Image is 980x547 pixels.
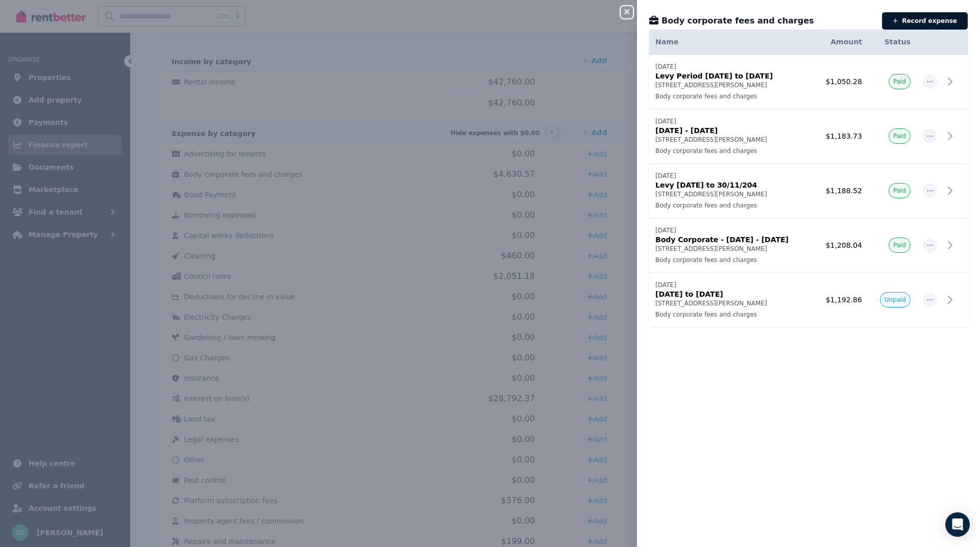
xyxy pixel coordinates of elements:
p: Body corporate fees and charges [655,310,807,319]
th: Name [649,30,813,55]
p: Levy [DATE] to 30/11/204 [655,180,807,190]
th: Amount [813,30,868,55]
p: Body corporate fees and charges [655,256,807,264]
td: $1,208.04 [813,218,868,273]
span: Paid [893,241,906,249]
span: Body corporate fees and charges [661,15,814,27]
p: [DATE] [655,117,807,125]
span: Unpaid [885,296,906,304]
p: [DATE] - [DATE] [655,125,807,136]
td: $1,183.73 [813,109,868,164]
p: Body Corporate - [DATE] - [DATE] [655,235,807,245]
p: [DATE] [655,226,807,235]
p: Body corporate fees and charges [655,92,807,100]
span: Paid [893,132,906,140]
p: [STREET_ADDRESS][PERSON_NAME] [655,136,807,144]
p: [DATE] [655,63,807,71]
th: Status [868,30,917,55]
p: Body corporate fees and charges [655,201,807,210]
p: [DATE] [655,172,807,180]
p: [STREET_ADDRESS][PERSON_NAME] [655,81,807,89]
div: Open Intercom Messenger [945,512,970,537]
p: [STREET_ADDRESS][PERSON_NAME] [655,190,807,198]
td: $1,188.52 [813,164,868,218]
p: Body corporate fees and charges [655,147,807,155]
p: [DATE] [655,281,807,289]
span: Paid [893,187,906,195]
p: [STREET_ADDRESS][PERSON_NAME] [655,299,807,307]
td: $1,050.28 [813,55,868,109]
td: $1,192.86 [813,273,868,327]
span: Paid [893,77,906,86]
p: Levy Period [DATE] to [DATE] [655,71,807,81]
p: [STREET_ADDRESS][PERSON_NAME] [655,245,807,253]
button: Record expense [882,12,968,30]
p: [DATE] to [DATE] [655,289,807,299]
